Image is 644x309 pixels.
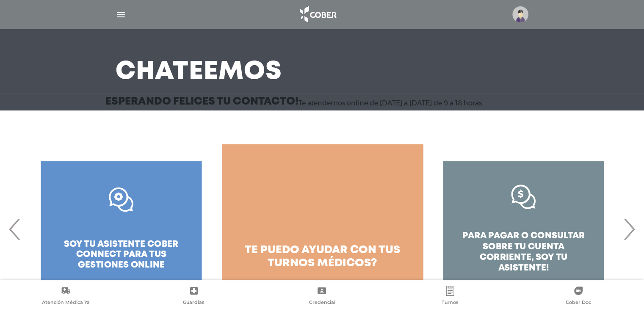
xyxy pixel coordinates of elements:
a: Turnos [386,286,514,307]
p: Te atendemos online de [DATE] a [DATE] de 9 a 18 horas. [299,99,483,107]
a: Credencial [258,286,386,307]
a: Atención Médica Ya [2,286,130,307]
span: Turnos [442,299,459,307]
span: turnos médicos? [268,258,377,268]
img: Cober_menu-lines-white.svg [116,9,126,20]
a: Guardias [130,286,258,307]
img: logo_cober_home-white.png [296,4,340,25]
a: Cober Doc [514,286,642,307]
span: Atención Médica Ya [42,299,90,307]
span: Next [621,206,637,252]
h3: Esperando felices tu contacto! [105,97,299,107]
h3: Chateemos [116,61,282,83]
span: Guardias [183,299,205,307]
span: Credencial [309,299,335,307]
span: te puedo ayudar con tus [245,245,400,255]
img: profile-placeholder.svg [512,6,528,22]
span: Previous [7,206,23,252]
span: Cober Doc [566,299,591,307]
